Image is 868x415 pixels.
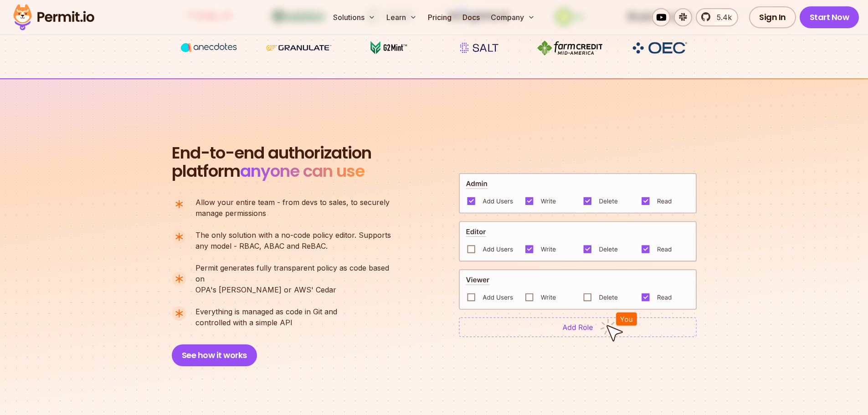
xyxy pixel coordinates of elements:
[265,39,333,56] img: Granulate
[631,41,689,55] img: OEC
[172,344,257,366] button: See how it works
[711,12,732,23] span: 5.4k
[195,262,399,284] span: Permit generates fully transparent policy as code based on
[424,8,455,26] a: Pricing
[195,262,399,295] p: OPA's [PERSON_NAME] or AWS' Cedar
[195,230,391,241] span: The only solution with a no-code policy editor. Supports
[172,144,371,180] h2: platform
[800,6,859,28] a: Start Now
[175,39,243,56] img: vega
[240,159,365,183] span: anyone can use
[487,8,539,26] button: Company
[329,8,379,26] button: Solutions
[195,230,391,251] p: any model - RBAC, ABAC and ReBAC.
[195,306,337,317] span: Everything is managed as code in Git and
[355,39,423,56] img: G2mint
[195,197,390,219] p: manage permissions
[459,8,483,26] a: Docs
[172,144,371,162] span: End-to-end authorization
[195,306,337,328] p: controlled with a simple API
[445,39,514,56] img: salt
[696,8,738,26] a: 5.4k
[749,6,796,28] a: Sign In
[383,8,421,26] button: Learn
[535,39,604,56] img: Farm Credit
[9,2,98,33] img: Permit logo
[195,197,390,208] span: Allow your entire team - from devs to sales, to securely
